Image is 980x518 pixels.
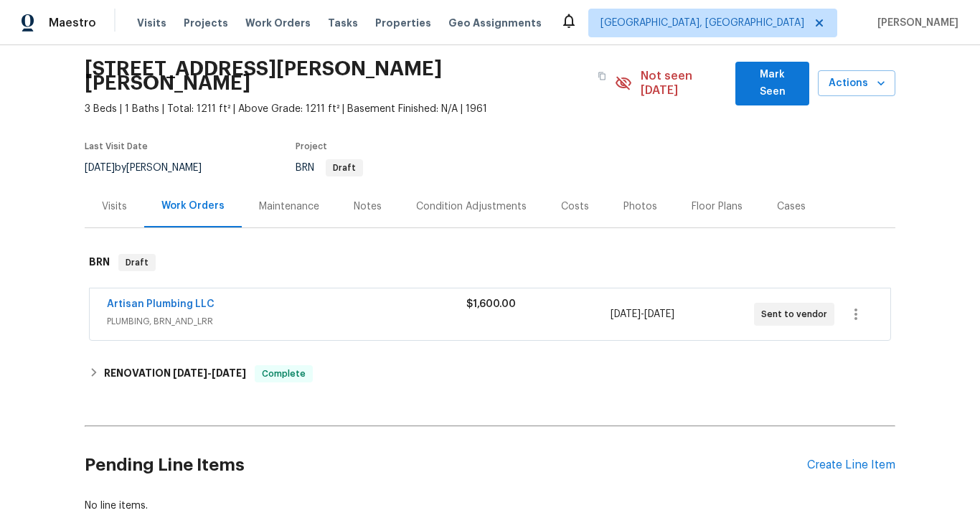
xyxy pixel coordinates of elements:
span: BRN [296,163,363,173]
span: Mark Seen [747,66,798,101]
h2: [STREET_ADDRESS][PERSON_NAME][PERSON_NAME] [85,62,589,90]
button: Copy Address [589,63,615,89]
span: [DATE] [644,309,674,319]
span: Actions [829,75,884,93]
span: [DATE] [611,309,641,319]
button: Mark Seen [735,62,809,105]
span: $1,600.00 [466,299,516,309]
span: Maestro [49,16,96,30]
span: Project [296,142,327,151]
div: Notes [354,199,382,214]
a: Artisan Plumbing LLC [107,299,215,309]
div: by [PERSON_NAME] [85,159,219,176]
span: - [611,307,674,321]
h2: Pending Line Items [85,432,807,499]
div: Work Orders [161,199,225,213]
span: Work Orders [245,16,311,30]
span: [DATE] [85,163,115,173]
h6: BRN [89,254,110,271]
span: - [173,368,246,378]
div: Floor Plans [692,199,743,214]
span: Projects [184,16,228,30]
span: [GEOGRAPHIC_DATA], [GEOGRAPHIC_DATA] [600,16,804,30]
span: Not seen [DATE] [641,69,727,98]
span: Properties [375,16,431,30]
span: Draft [327,164,362,172]
span: Complete [256,367,311,381]
button: Actions [818,70,895,97]
div: BRN Draft [85,240,895,286]
span: Draft [120,255,154,270]
div: Visits [102,199,127,214]
span: Visits [137,16,166,30]
span: Geo Assignments [448,16,542,30]
span: [DATE] [173,368,207,378]
span: Sent to vendor [761,307,833,321]
div: Maintenance [259,199,319,214]
div: RENOVATION [DATE]-[DATE]Complete [85,357,895,391]
span: Last Visit Date [85,142,148,151]
span: 3 Beds | 1 Baths | Total: 1211 ft² | Above Grade: 1211 ft² | Basement Finished: N/A | 1961 [85,102,615,116]
span: PLUMBING, BRN_AND_LRR [107,314,466,329]
span: Tasks [328,18,358,28]
div: Condition Adjustments [416,199,527,214]
span: [PERSON_NAME] [872,16,958,30]
div: Cases [777,199,806,214]
div: No line items. [85,499,895,513]
div: Costs [561,199,589,214]
h6: RENOVATION [104,365,246,382]
span: [DATE] [212,368,246,378]
div: Create Line Item [807,458,895,472]
div: Photos [623,199,657,214]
